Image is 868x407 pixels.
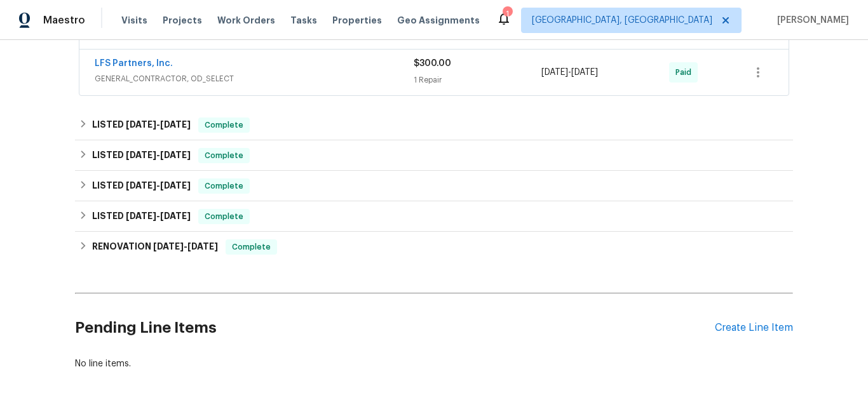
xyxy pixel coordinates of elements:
[92,178,191,194] h6: LISTED
[200,149,248,162] span: Complete
[772,14,849,27] span: [PERSON_NAME]
[160,120,191,129] span: [DATE]
[95,59,173,68] a: LFS Partners, Inc.
[187,242,218,251] span: [DATE]
[163,14,202,27] span: Projects
[126,120,191,129] span: -
[160,150,191,159] span: [DATE]
[200,180,248,192] span: Complete
[92,209,191,224] h6: LISTED
[414,74,541,86] div: 1 Repair
[227,241,276,253] span: Complete
[126,150,156,159] span: [DATE]
[126,211,156,220] span: [DATE]
[75,171,793,201] div: LISTED [DATE]-[DATE]Complete
[126,150,191,159] span: -
[675,66,696,79] span: Paid
[43,14,85,27] span: Maestro
[75,232,793,262] div: RENOVATION [DATE]-[DATE]Complete
[92,148,191,163] h6: LISTED
[200,210,248,223] span: Complete
[541,66,598,79] span: -
[160,181,191,190] span: [DATE]
[126,181,191,190] span: -
[414,59,451,68] span: $300.00
[715,322,793,334] div: Create Line Item
[541,68,568,77] span: [DATE]
[92,117,191,133] h6: LISTED
[75,298,715,357] h2: Pending Line Items
[75,201,793,232] div: LISTED [DATE]-[DATE]Complete
[75,140,793,171] div: LISTED [DATE]-[DATE]Complete
[200,119,248,131] span: Complete
[571,68,598,77] span: [DATE]
[92,239,218,255] h6: RENOVATION
[160,211,191,220] span: [DATE]
[126,181,156,190] span: [DATE]
[503,8,512,20] div: 1
[397,14,480,27] span: Geo Assignments
[95,72,414,85] span: GENERAL_CONTRACTOR, OD_SELECT
[126,211,191,220] span: -
[217,14,275,27] span: Work Orders
[126,120,156,129] span: [DATE]
[290,16,317,25] span: Tasks
[332,14,382,27] span: Properties
[121,14,147,27] span: Visits
[75,357,793,370] div: No line items.
[75,110,793,140] div: LISTED [DATE]-[DATE]Complete
[532,14,712,27] span: [GEOGRAPHIC_DATA], [GEOGRAPHIC_DATA]
[153,242,218,251] span: -
[153,242,184,251] span: [DATE]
